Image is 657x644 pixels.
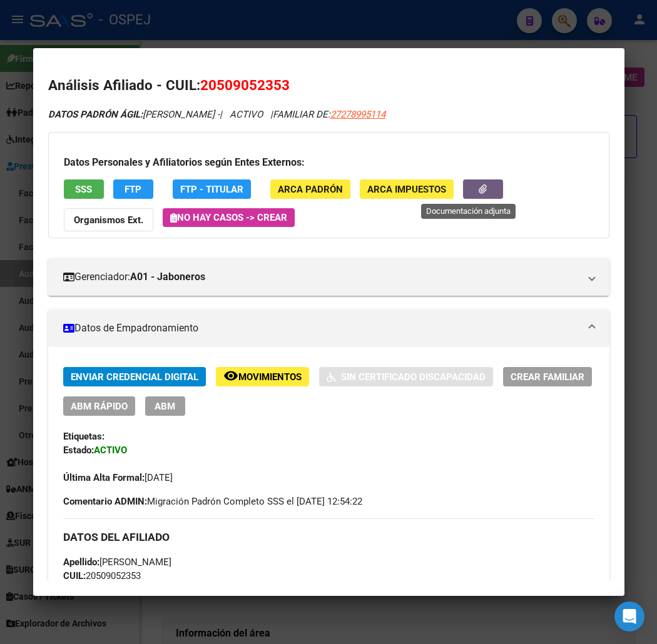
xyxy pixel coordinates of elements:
[63,431,104,442] strong: Etiquetas:
[71,401,128,412] span: ABM Rápido
[170,212,287,223] span: No hay casos -> Crear
[71,371,198,383] span: Enviar Credencial Digital
[367,184,446,195] span: ARCA Impuestos
[48,109,385,120] i: | ACTIVO |
[63,321,579,336] mat-panel-title: Datos de Empadronamiento
[63,445,94,456] strong: Estado:
[180,184,243,195] span: FTP - Titular
[238,371,302,383] span: Movimientos
[63,530,594,544] h3: DATOS DEL AFILIADO
[48,109,143,120] strong: DATOS PADRÓN ÁGIL:
[63,367,206,386] button: Enviar Credencial Digital
[223,368,238,383] mat-icon: remove_red_eye
[113,179,153,199] button: FTP
[94,445,127,456] strong: ACTIVO
[145,396,185,416] button: ABM
[64,155,594,170] h3: Datos Personales y Afiliatorios según Entes Externos:
[511,371,584,383] span: Crear Familiar
[330,109,385,120] span: 27278995114
[63,556,171,568] span: [PERSON_NAME]
[74,214,143,226] strong: Organismos Ext.
[341,371,486,383] span: Sin Certificado Discapacidad
[273,109,385,120] span: FAMILIAR DE:
[64,179,104,199] button: SSS
[278,184,343,195] span: ARCA Padrón
[155,401,175,412] span: ABM
[75,184,92,195] span: SSS
[173,179,251,199] button: FTP - Titular
[216,367,309,386] button: Movimientos
[319,367,493,386] button: Sin Certificado Discapacidad
[48,75,609,96] h2: Análisis Afiliado - CUIL:
[63,556,99,568] strong: Apellido:
[48,309,609,347] mat-expansion-panel-header: Datos de Empadronamiento
[614,601,644,631] div: Open Intercom Messenger
[63,472,173,483] span: [DATE]
[63,570,141,581] span: 20509052353
[130,269,205,284] strong: A01 - Jaboneros
[48,258,609,296] mat-expansion-panel-header: Gerenciador:A01 - Jaboneros
[270,179,350,199] button: ARCA Padrón
[63,269,579,284] mat-panel-title: Gerenciador:
[48,109,220,120] span: [PERSON_NAME] -
[503,367,592,386] button: Crear Familiar
[63,570,86,581] strong: CUIL:
[360,179,454,199] button: ARCA Impuestos
[163,208,295,227] button: No hay casos -> Crear
[125,184,141,195] span: FTP
[63,496,147,507] strong: Comentario ADMIN:
[64,208,153,231] button: Organismos Ext.
[63,472,145,483] strong: Última Alta Formal:
[63,396,135,416] button: ABM Rápido
[63,495,362,508] span: Migración Padrón Completo SSS el [DATE] 12:54:22
[200,77,290,93] span: 20509052353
